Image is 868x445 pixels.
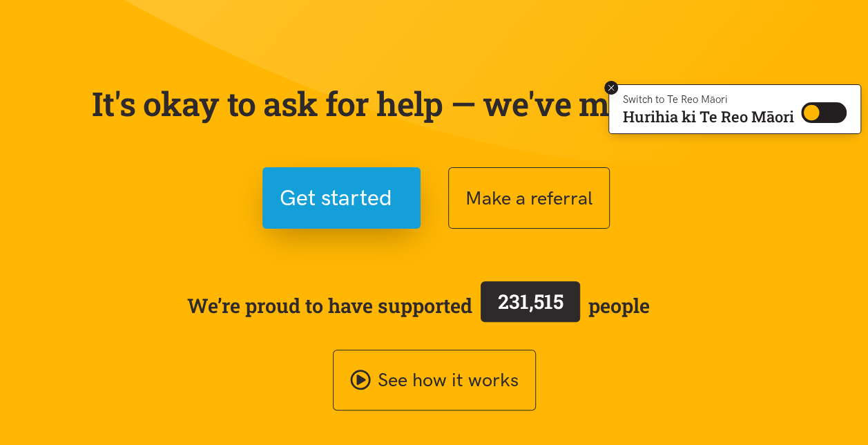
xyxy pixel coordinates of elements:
button: Get started [262,167,421,229]
span: Get started [280,180,392,216]
p: Switch to Te Reo Māori [623,95,794,104]
button: Make a referral [448,167,610,229]
span: We’re proud to have supported people [187,278,650,332]
span: 231,515 [498,288,563,314]
p: It's okay to ask for help — we've made it easy! [89,84,780,124]
a: See how it works [333,350,536,411]
p: Hurihia ki Te Reo Māori [623,111,794,123]
a: 231,515 [472,278,588,332]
